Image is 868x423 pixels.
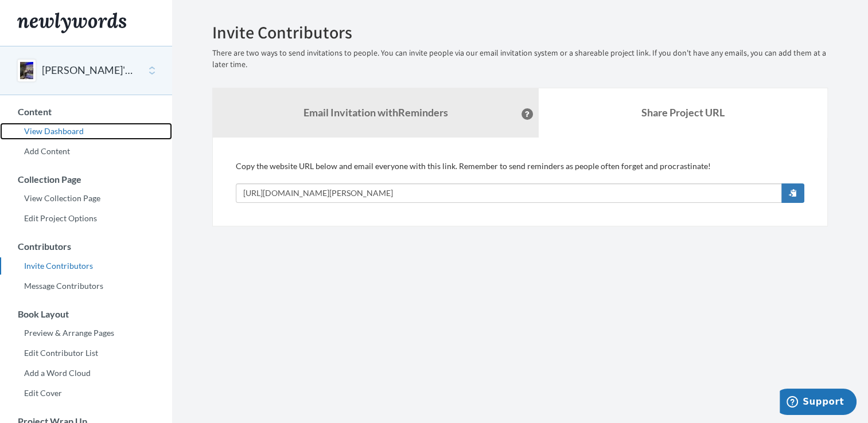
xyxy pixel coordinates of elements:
iframe: Opens a widget where you can chat to one of our agents [780,389,857,417]
strong: Email Invitation with Reminders [303,106,448,119]
h3: Content [1,107,172,117]
h3: Book Layout [1,309,172,319]
h2: Invite Contributors [212,23,828,42]
p: There are two ways to send invitations to people. You can invite people via our email invitation ... [212,48,828,70]
button: [PERSON_NAME]'s Retirement [42,63,135,78]
b: Share Project URL [641,106,725,119]
h3: Contributors [1,241,172,252]
h3: Collection Page [1,174,172,185]
div: Copy the website URL below and email everyone with this link. Remember to send reminders as peopl... [236,160,804,203]
img: Newlywords logo [17,13,126,33]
